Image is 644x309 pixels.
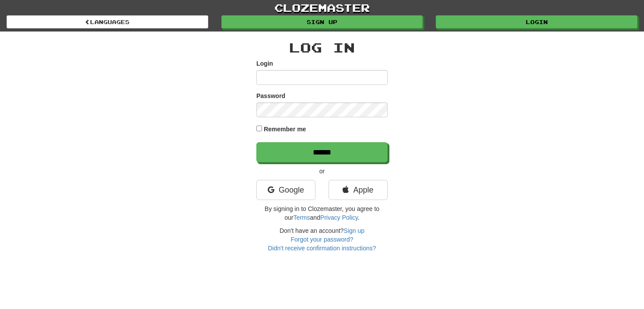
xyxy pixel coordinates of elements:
a: Languages [7,15,208,28]
a: Sign up [344,227,364,234]
a: Forgot your password? [290,236,353,243]
a: Didn't receive confirmation instructions? [268,245,376,252]
a: Apple [329,180,388,200]
label: Remember me [264,125,306,133]
label: Password [256,91,285,100]
a: Terms [293,214,310,221]
p: By signing in to Clozemaster, you agree to our and . [256,204,388,222]
a: Sign up [221,15,423,28]
p: or [256,167,388,176]
h2: Log In [256,40,388,55]
a: Google [256,180,315,200]
a: Login [436,15,637,28]
div: Don't have an account? [256,226,388,253]
a: Privacy Policy [320,214,358,221]
label: Login [256,59,273,68]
